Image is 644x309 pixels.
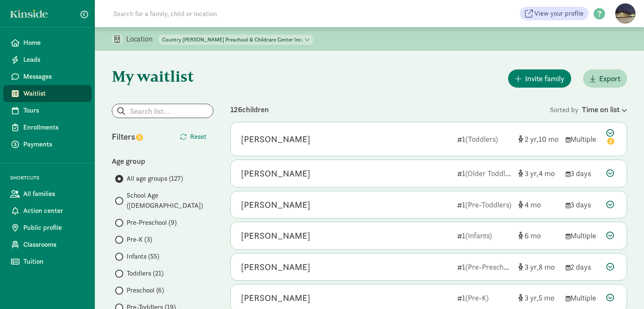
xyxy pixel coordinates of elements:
span: Action center [23,206,85,216]
span: Classrooms [23,240,85,250]
span: 2 [525,134,539,144]
span: (Older Toddlers) [465,168,517,178]
span: Reset [190,132,207,142]
button: Reset [173,128,213,145]
div: 1 [457,292,511,303]
span: 5 [539,293,554,303]
span: Tours [23,105,85,116]
div: [object Object] [518,230,559,241]
div: [object Object] [518,199,559,210]
div: 1 [457,168,511,179]
span: All age groups (127) [127,174,183,184]
div: 2 days [566,261,600,273]
input: Search list... [112,104,213,118]
div: [object Object] [518,292,559,303]
div: Multiple [566,133,600,145]
p: Location [126,34,159,44]
span: Messages [23,72,85,82]
span: Pre-K (3) [127,235,152,245]
div: Harley Hendricks [241,167,310,180]
span: (Pre-K) [465,293,489,303]
span: 4 [525,200,541,210]
span: 8 [539,262,555,272]
span: Home [23,38,85,48]
span: 6 [525,231,541,240]
span: All families [23,189,85,199]
a: Messages [3,68,91,85]
span: (Toddlers) [465,134,498,144]
h1: My waitlist [112,68,213,85]
div: Hayden Hendricks [241,198,310,212]
div: Sorted by [550,104,627,115]
a: All families [3,185,91,202]
a: Home [3,34,91,51]
button: Export [583,69,627,88]
a: Leads [3,51,91,68]
a: Tuition [3,253,91,270]
a: Waitlist [3,85,91,102]
span: Leads [23,55,85,65]
button: Invite family [508,69,571,88]
a: View your profile [520,7,589,20]
span: Infants (55) [127,251,159,262]
div: [object Object] [518,133,559,145]
div: Lilly Ohm [241,229,310,243]
span: 3 [525,168,539,178]
span: (Pre-Preschool) [465,262,515,272]
div: 1 [457,230,511,241]
span: 3 [525,262,539,272]
div: Advi Ramesh [241,260,310,274]
div: 126 children [230,104,550,115]
a: Public profile [3,219,91,236]
span: Preschool (6) [127,285,164,295]
span: Waitlist [23,88,85,99]
div: 3 days [566,199,600,210]
span: Payments [23,139,85,149]
span: Enrollments [23,122,85,132]
span: 3 [525,293,539,303]
span: Invite family [525,73,564,84]
a: Tours [3,102,91,119]
span: 10 [539,134,558,144]
span: 4 [539,168,555,178]
div: Multiple [566,230,600,241]
span: (Infants) [465,231,492,240]
span: Export [599,73,620,84]
div: Filters [112,130,163,143]
div: [object Object] [518,168,559,179]
iframe: Chat Widget [602,268,644,309]
span: (Pre-Toddlers) [465,200,511,210]
span: Toddlers (21) [127,268,163,279]
div: 1 [457,199,511,210]
a: Classrooms [3,236,91,253]
input: Search for a family, child or location [108,5,346,22]
a: Action center [3,202,91,219]
span: Pre-Preschool (9) [127,218,177,228]
span: Tuition [23,257,85,267]
div: Hazel S [241,291,310,305]
div: 1 [457,133,511,145]
span: Public profile [23,223,85,233]
div: [object Object] [518,261,559,273]
a: Payments [3,136,91,153]
div: 3 days [566,168,600,179]
div: Age group [112,155,213,167]
span: View your profile [534,8,583,19]
div: Multiple [566,292,600,303]
div: Carson Edwards [241,132,310,146]
div: 1 [457,261,511,273]
span: School Age ([DEMOGRAPHIC_DATA]) [127,190,213,211]
div: Time on list [582,104,627,115]
a: Enrollments [3,119,91,136]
